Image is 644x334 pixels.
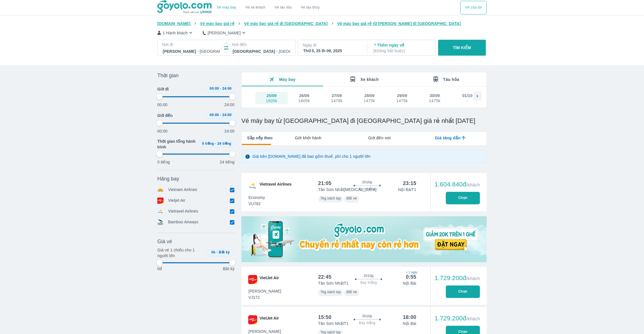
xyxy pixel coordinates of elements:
[210,113,219,117] span: 00:00
[318,321,348,326] p: Tân Sơn Nhất T1
[279,77,296,82] span: Máy bay
[202,142,214,146] span: 0 tiếng
[200,21,235,26] span: Vé máy bay giá rẻ
[466,276,480,281] span: /khách
[434,181,480,188] div: 1.604.840đ
[364,93,375,98] div: 28/09
[460,1,487,14] div: choose transportation mode
[157,21,191,26] span: [DOMAIN_NAME]
[403,180,416,187] div: 23:15
[248,315,257,324] img: VJ
[346,290,357,294] span: Đổi vé
[248,201,265,207] span: VU782
[364,98,375,103] div: 1475k
[168,187,197,193] p: Vietnam Airlines
[267,93,277,98] div: 25/09
[363,274,373,278] span: 2h10p
[241,216,487,262] img: media-0
[222,113,232,117] span: 24:00
[260,275,279,284] span: VietJet Air
[217,250,218,254] span: -
[157,86,169,92] span: Giờ đi
[260,315,279,324] span: VietJet Air
[157,247,204,259] p: Giá vé 1 chiều cho 1 người lớn
[260,181,292,190] span: Vietravel Airlines
[446,192,480,204] button: Chọn
[295,135,321,141] span: Giờ khởi hành
[218,142,231,146] span: 24 tiếng
[157,266,162,272] p: 0đ
[318,280,348,286] p: Tân Sơn Nhất T1
[296,1,324,14] button: Vé tàu thủy
[298,98,310,103] div: 1605k
[398,187,416,192] p: Nội Bài T1
[162,42,221,47] p: Nơi đi
[215,142,216,146] span: -
[248,275,257,284] img: VJ
[157,72,179,79] span: Thời gian
[435,135,461,141] span: Giá tăng dần
[434,275,480,282] div: 1.729.200đ
[337,21,461,26] span: Vé máy bay giá rẻ từ [PERSON_NAME] đi [GEOGRAPHIC_DATA]
[318,180,331,187] div: 21:05
[430,93,440,98] div: 30/09
[273,132,486,144] div: lab API tabs example
[157,138,196,150] span: Thời gian tổng hành trình
[429,98,440,103] div: 1475k
[406,270,416,275] span: + 1 ngày
[403,314,416,321] div: 18:00
[318,187,377,192] p: Tân Sơn Nhất [MEDICAL_DATA]
[212,1,324,14] div: choose transportation mode
[255,92,473,104] div: scrollable day and price
[331,98,342,103] div: 1478k
[320,196,341,200] span: 7kg xách tay
[157,175,179,182] span: Hãng bay
[318,274,331,280] div: 22:45
[434,315,480,322] div: 1.729.200đ
[438,40,486,56] button: TÌM KIẾM
[168,208,198,215] p: Vietravel Airlines
[232,42,290,47] p: Nơi đến
[368,135,391,141] span: Giờ đến nơi
[362,314,372,318] span: 2h10p
[252,154,371,159] p: Giá trên [DOMAIN_NAME] đã bao gồm thuế, phí cho 1 người lớn
[373,42,430,54] p: Thêm ngày về
[219,250,230,254] span: Bất kỳ
[157,21,487,26] nav: breadcrumb
[318,314,331,321] div: 15:50
[220,113,221,117] span: -
[360,77,379,82] span: Xe khách
[157,238,172,245] span: Giá vé
[241,117,487,125] h1: Vé máy bay từ [GEOGRAPHIC_DATA] đi [GEOGRAPHIC_DATA] giá rẻ nhất [DATE]
[163,30,188,36] p: 1 Hành khách
[397,93,407,98] div: 29/09
[157,159,170,165] p: 0 tiếng
[466,316,480,321] span: /khách
[245,5,265,10] a: Vé xe khách
[224,102,235,108] p: 24:00
[460,1,487,14] button: Vé của tôi
[210,87,219,91] span: 00:00
[406,274,416,280] div: 0:55
[373,48,430,54] p: ( Không bắt buộc )
[248,295,281,300] span: VJ172
[303,42,361,48] p: Ngày đi
[157,102,168,108] p: 00:00
[203,30,247,36] button: [PERSON_NAME]
[362,180,372,184] span: 2h10p
[396,98,408,103] div: 1475k
[446,285,480,298] button: Chọn
[443,77,459,82] span: Tàu hỏa
[223,266,235,272] p: Bất kỳ
[247,135,273,141] span: Sắp xếp theo
[320,290,341,294] span: 7kg xách tay
[220,87,221,91] span: -
[248,288,281,294] span: [PERSON_NAME]
[220,159,235,165] p: 24 tiếng
[466,182,480,187] span: /khách
[403,280,416,286] p: Nội Bài
[332,93,342,98] div: 27/09
[403,321,416,326] p: Nội Bài
[453,45,471,51] p: TÌM KIẾM
[462,93,472,98] div: 01/10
